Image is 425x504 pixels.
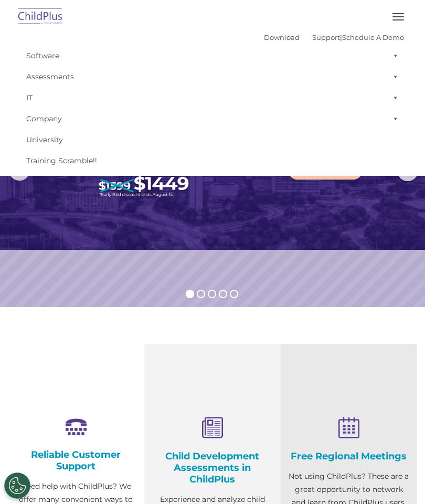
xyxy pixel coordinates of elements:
[21,150,404,171] a: Training Scramble!!
[21,108,404,129] a: Company
[21,45,404,66] a: Software
[342,33,404,41] a: Schedule A Demo
[289,450,409,462] h4: Free Regional Meetings
[312,33,340,41] a: Support
[16,449,136,472] h4: Reliable Customer Support
[21,129,404,150] a: University
[16,5,65,29] img: ChildPlus by Procare Solutions
[21,66,404,87] a: Assessments
[4,472,30,499] button: Cookies Settings
[264,33,300,41] a: Download
[152,450,273,485] h4: Child Development Assessments in ChildPlus
[264,33,404,41] font: |
[21,87,404,108] a: IT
